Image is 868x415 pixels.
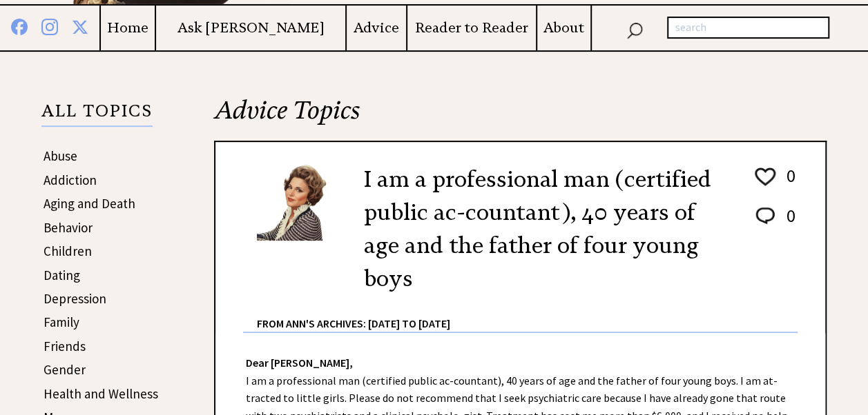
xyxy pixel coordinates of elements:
strong: Dear [PERSON_NAME], [246,356,353,370]
img: Ann6%20v2%20small.png [257,163,343,241]
a: Children [44,243,92,259]
a: Gender [44,361,86,378]
a: Family [44,314,79,330]
img: search_nav.png [626,19,643,39]
p: ALL TOPICS [41,103,153,127]
td: 0 [780,204,796,241]
a: Behavior [44,219,93,236]
a: Health and Wellness [44,385,158,402]
a: Addiction [44,172,97,188]
img: x%20blue.png [72,17,88,35]
a: Depression [44,290,106,307]
a: Friends [44,338,86,354]
img: facebook%20blue.png [11,16,28,35]
td: 0 [780,164,796,203]
img: message_round%202.png [753,205,778,227]
a: About [537,19,590,37]
a: Home [101,19,155,37]
input: search [667,17,829,39]
a: Reader to Reader [407,19,537,37]
div: From Ann's Archives: [DATE] to [DATE] [257,295,798,332]
a: Dating [44,267,80,283]
img: instagram%20blue.png [41,16,58,35]
a: Abuse [44,148,77,164]
h2: Advice Topics [214,94,827,141]
h2: I am a professional man (certified public ac-countant), 40 years of age and the father of four yo... [364,163,732,295]
a: Advice [347,19,406,37]
img: heart_outline%201.png [753,165,778,189]
a: Ask [PERSON_NAME] [156,19,345,37]
a: Aging and Death [44,195,135,212]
